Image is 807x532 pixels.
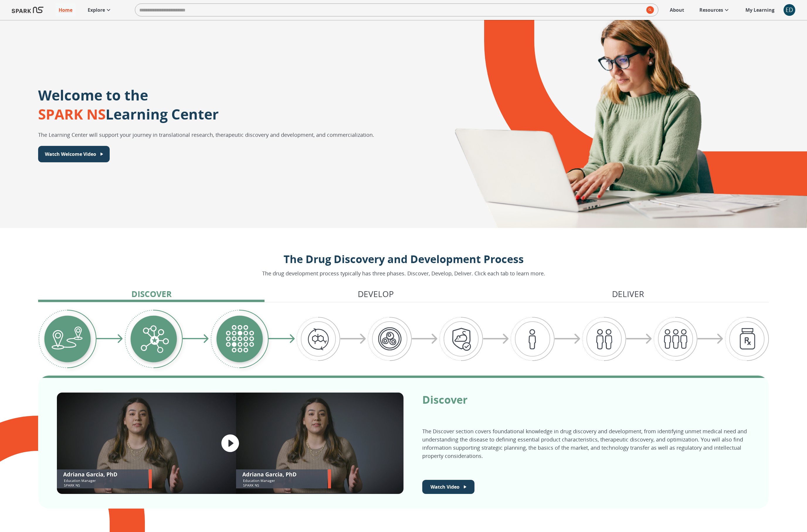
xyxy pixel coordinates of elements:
[269,334,295,343] img: arrow-right
[483,334,509,345] img: arrow-right
[59,6,72,13] p: Home
[667,4,687,16] a: About
[644,4,654,16] button: search
[745,6,774,13] p: My Learning
[358,288,394,300] p: Develop
[131,288,172,300] p: Discover
[340,334,366,345] img: arrow-right
[57,393,403,494] div: Logo of SPARK NS, featuring the words "Discover: Drug Discovery and Early Planning"
[670,6,684,13] p: About
[412,334,438,345] img: arrow-right
[422,480,474,494] button: Watch Welcome Video
[696,4,733,16] a: Resources
[626,334,652,345] img: arrow-right
[12,3,43,17] img: Logo of SPARK at Stanford
[697,334,723,345] img: arrow-right
[555,334,581,345] img: arrow-right
[217,430,243,456] button: play video
[742,4,778,16] a: My Learning
[183,334,209,343] img: arrow-right
[422,427,750,460] p: The Discover section covers foundational knowledge in drug discovery and development, from identi...
[38,105,106,124] span: SPARK NS
[699,6,723,13] p: Resources
[423,20,807,228] div: A montage of drug development icons and a SPARK NS logo design element
[85,4,115,16] a: Explore
[45,151,96,158] p: Watch Welcome Video
[262,251,545,267] p: The Drug Discovery and Development Process
[262,270,545,277] p: The drug development process typically has three phases. Discover, Develop, Deliver. Click each t...
[38,309,769,369] div: Graphic showing the progression through the Discover, Develop, and Deliver pipeline, highlighting...
[56,4,75,16] a: Home
[96,334,123,343] img: arrow-right
[612,288,644,300] p: Deliver
[784,4,795,16] button: account of current user
[422,393,750,407] p: Discover
[784,4,795,16] div: ED
[38,146,110,162] button: Watch Welcome Video
[430,483,460,490] p: Watch Video
[38,86,219,124] p: Welcome to the Learning Center
[88,6,105,13] p: Explore
[38,131,374,139] p: The Learning Center will support your journey in translational research, therapeutic discovery an...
